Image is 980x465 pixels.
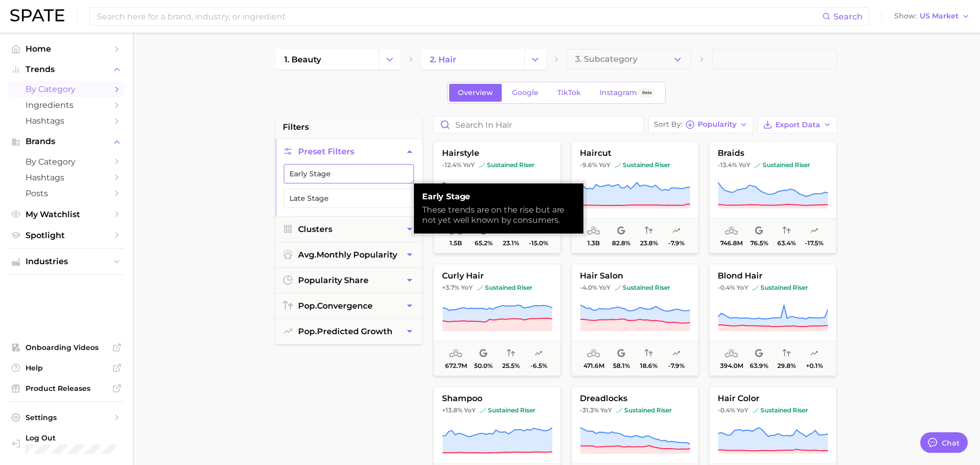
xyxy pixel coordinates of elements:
[26,137,107,146] span: Brands
[920,13,959,19] span: US Market
[718,161,737,169] span: -13.4%
[8,410,125,425] a: Settings
[461,284,473,292] span: YoY
[8,170,125,185] a: Hashtags
[464,406,476,414] span: YoY
[479,162,485,168] img: sustained riser
[654,122,682,127] span: Sort By
[10,9,64,21] img: SPATE
[284,55,321,64] span: 1. beauty
[529,240,548,247] span: -15.0%
[534,347,543,360] span: popularity predicted growth: Uncertain
[479,161,534,169] span: sustained riser
[26,189,107,198] span: Posts
[434,117,644,133] input: Search in hair
[755,225,763,237] span: popularity share: Google
[8,134,125,149] button: Brands
[298,327,393,336] span: predicted growth
[298,250,316,260] abbr: average
[8,430,125,457] a: Log out. Currently logged in with e-mail marissa.callender@digitas.com.
[615,285,621,291] img: sustained riser
[599,284,610,292] span: YoY
[777,362,796,369] span: 29.8%
[276,242,422,267] button: avg.monthly popularity
[276,139,422,164] button: Preset Filters
[449,347,462,360] span: average monthly popularity: Very High Popularity
[445,362,467,369] span: 672.7m
[422,192,575,202] strong: Early Stage
[276,268,422,293] button: popularity share
[298,224,332,234] span: Clusters
[615,284,670,292] span: sustained riser
[298,147,354,156] span: Preset Filters
[458,88,493,97] span: Overview
[810,225,818,237] span: popularity predicted growth: Uncertain
[709,271,836,281] span: blond hair
[580,284,597,291] span: -4.0%
[591,84,664,102] a: InstagramBeta
[276,49,379,69] a: 1. beauty
[617,347,625,360] span: popularity share: Google
[834,12,863,21] span: Search
[8,62,125,77] button: Trends
[26,116,107,126] span: Hashtags
[672,225,680,237] span: popularity predicted growth: Uncertain
[276,217,422,242] button: Clusters
[26,210,107,219] span: My Watchlist
[616,406,672,414] span: sustained riser
[616,407,622,413] img: sustained riser
[567,49,692,69] button: 3. Subcategory
[720,362,743,369] span: 394.0m
[276,319,422,344] button: pop.predicted growth
[26,230,107,240] span: Spotlight
[750,240,768,247] span: 76.5%
[718,284,735,291] span: -0.4%
[434,394,560,403] span: shampoo
[430,55,456,64] span: 2. hair
[709,264,837,376] button: blond hair-0.4% YoYsustained risersustained riser394.0m63.9%29.8%+0.1%
[613,362,630,369] span: 58.1%
[754,161,810,169] span: sustained riser
[805,240,823,247] span: -17.5%
[571,264,699,376] button: hair salon-4.0% YoYsustained risersustained riser471.6m58.1%18.6%-7.9%
[672,347,680,360] span: popularity predicted growth: Uncertain
[479,347,487,360] span: popularity share: Google
[698,122,737,127] span: Popularity
[709,149,836,158] span: braids
[298,275,369,285] span: popularity share
[757,116,837,133] button: Export Data
[583,362,604,369] span: 471.6m
[477,284,532,292] span: sustained riser
[775,121,820,129] span: Export Data
[26,413,107,422] span: Settings
[587,240,600,247] span: 1.3b
[645,225,653,237] span: popularity convergence: Low Convergence
[572,394,698,403] span: dreadlocks
[549,84,590,102] a: TikTok
[8,81,125,97] a: by Category
[739,161,750,169] span: YoY
[298,250,397,260] span: monthly popularity
[26,384,107,393] span: Product Releases
[752,284,808,292] span: sustained riser
[725,225,738,237] span: average monthly popularity: Very High Popularity
[26,44,107,54] span: Home
[645,347,653,360] span: popularity convergence: Very Low Convergence
[8,185,125,201] a: Posts
[782,347,791,360] span: popularity convergence: Low Convergence
[782,225,791,237] span: popularity convergence: High Convergence
[26,433,136,443] span: Log Out
[298,301,317,311] abbr: popularity index
[434,271,560,281] span: curly hair
[648,116,753,133] button: Sort ByPopularity
[26,173,107,182] span: Hashtags
[26,157,107,167] span: by Category
[8,97,125,113] a: Ingredients
[475,240,493,247] span: 65.2%
[571,141,699,253] button: haircut-9.6% YoYsustained risersustained riser1.3b82.8%23.8%-7.9%
[379,49,401,69] button: Change Category
[640,240,658,247] span: 23.8%
[480,406,535,414] span: sustained riser
[725,347,738,360] span: average monthly popularity: Very High Popularity
[575,55,638,64] span: 3. Subcategory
